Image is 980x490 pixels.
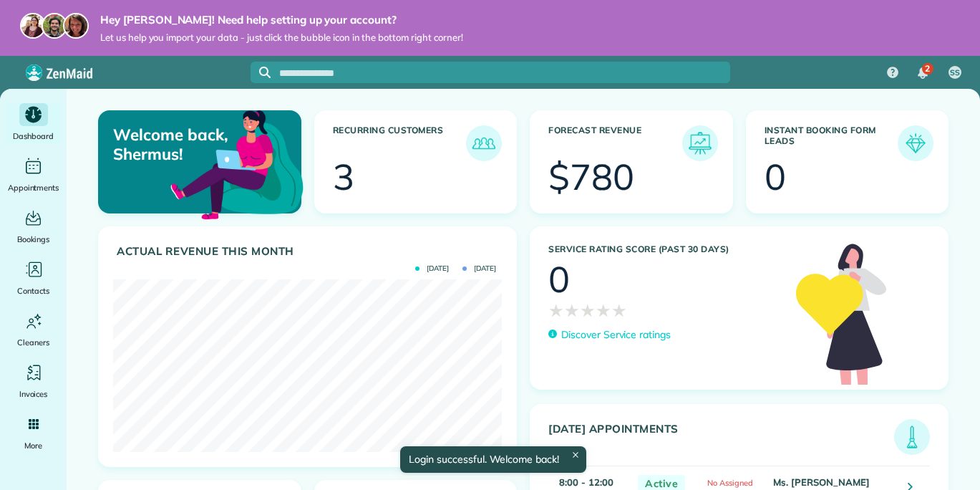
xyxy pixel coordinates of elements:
img: icon_todays_appointments-901f7ab196bb0bea1936b74009e4eb5ffbc2d2711fa7634e0d609ed5ef32b18b.png [898,423,926,451]
img: maria-72a9807cf96188c08ef61303f053569d2e2a8a1cde33d635c8a3ac13582a053d.jpg [20,13,46,39]
img: icon_recurring_customers-cf858462ba22bcd05b5a5880d41d6543d210077de5bb9ebc9590e49fd87d84ed.png [470,129,498,158]
a: Dashboard [6,103,61,143]
span: Bookings [17,232,50,246]
a: Invoices [6,361,61,401]
span: Cleaners [17,335,49,350]
img: jorge-587dff0eeaa6aab1f244e6dc62b8924c3b6ad411094392a53c71c6c4a576187d.jpg [42,13,67,39]
div: Login successful. Welcome back! [400,446,586,473]
span: [DATE] [462,265,496,272]
strong: 8:00 - 12:00 [559,476,613,488]
strong: Ms. [PERSON_NAME] [773,476,869,488]
span: [DATE] [415,265,449,272]
div: 2 unread notifications [908,57,938,89]
a: Contacts [6,258,61,298]
img: icon_forecast_revenue-8c13a41c7ed35a8dcfafea3cbb826a0462acb37728057bba2d056411b612bbbe.png [686,129,714,158]
a: Cleaners [6,309,61,350]
img: dashboard_welcome-42a62b7d889689a78055ac9021e634bf52bae3f8056760290aed330b23ab8690.png [168,94,306,233]
span: ★ [564,297,580,323]
img: michelle-19f622bdf1676172e81f8f8fba1fb50e276960ebfe0243fe18214015130c80e4.jpg [63,13,89,39]
span: ★ [596,297,611,323]
div: 0 [765,159,786,195]
p: Discover Service ratings [561,327,671,342]
h3: Forecast Revenue [548,125,682,161]
span: Invoices [19,387,48,401]
span: Dashboard [13,129,54,143]
strong: Hey [PERSON_NAME]! Need help setting up your account? [100,13,463,27]
span: Contacts [17,284,49,298]
nav: Main [875,56,980,89]
span: More [24,438,42,453]
span: ★ [548,297,564,323]
img: icon_form_leads-04211a6a04a5b2264e4ee56bc0799ec3eb69b7e499cbb523a139df1d13a81ae0.png [901,129,930,158]
span: ★ [611,297,627,323]
h3: Instant Booking Form Leads [765,125,898,161]
button: Focus search [251,67,271,78]
span: SS [950,67,960,79]
p: Welcome back, Shermus! [113,125,234,163]
div: 3 [333,159,354,195]
h3: Service Rating score (past 30 days) [548,244,782,254]
a: Discover Service ratings [548,327,671,342]
div: 0 [548,261,570,297]
span: 2 [925,63,930,75]
span: Appointments [8,181,59,195]
svg: Focus search [259,67,271,78]
h3: [DATE] Appointments [548,423,894,455]
h3: Actual Revenue this month [117,245,502,258]
a: Appointments [6,155,61,195]
span: Let us help you import your data - just click the bubble icon in the bottom right corner! [100,32,463,44]
a: Bookings [6,206,61,246]
span: ★ [580,297,596,323]
h3: Recurring Customers [333,125,467,161]
div: $780 [548,159,634,195]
